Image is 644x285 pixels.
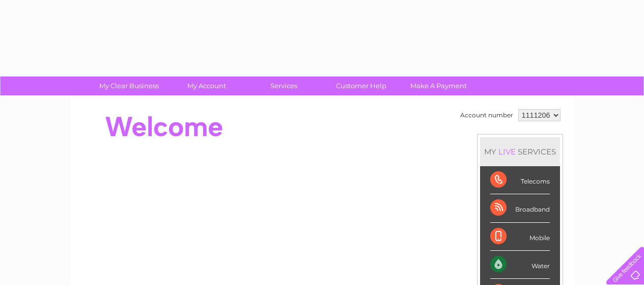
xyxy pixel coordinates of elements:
td: Account number [458,107,516,124]
div: Broadband [490,194,550,222]
a: My Account [164,76,248,95]
div: LIVE [496,147,518,157]
a: Services [242,76,326,95]
div: Telecoms [490,166,550,194]
div: Water [490,251,550,279]
div: Mobile [490,223,550,251]
a: Make A Payment [397,76,481,95]
a: Customer Help [319,76,403,95]
a: My Clear Business [87,76,171,95]
div: MY SERVICES [480,137,560,166]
